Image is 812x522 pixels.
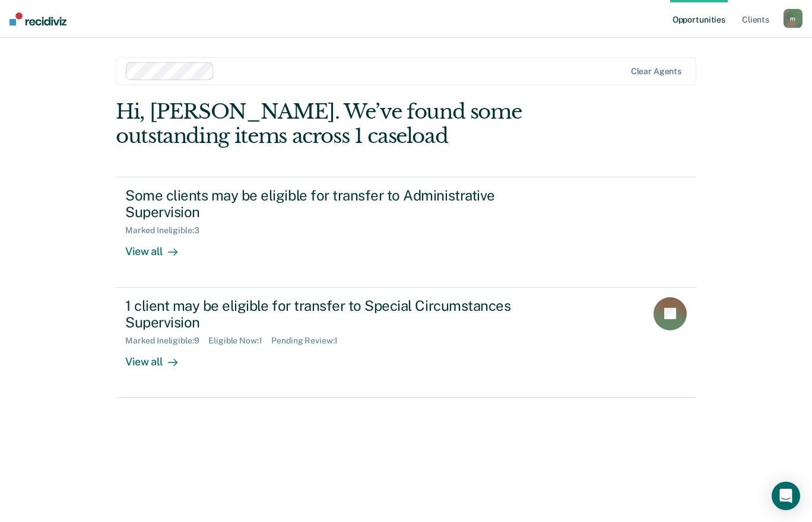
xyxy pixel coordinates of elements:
div: Marked Ineligible : 9 [125,336,208,346]
img: Recidiviz [9,12,66,26]
div: Some clients may be eligible for transfer to Administrative Supervision [125,187,542,221]
div: Eligible Now : 1 [208,336,271,346]
div: 1 client may be eligible for transfer to Special Circumstances Supervision [125,297,542,332]
div: Hi, [PERSON_NAME]. We’ve found some outstanding items across 1 caseload [116,100,580,148]
div: Pending Review : 1 [271,336,347,346]
div: Marked Ineligible : 3 [125,225,208,235]
a: Some clients may be eligible for transfer to Administrative SupervisionMarked Ineligible:3View all [116,177,696,288]
a: 1 client may be eligible for transfer to Special Circumstances SupervisionMarked Ineligible:9Elig... [116,288,696,398]
div: View all [125,235,192,259]
button: m [784,9,803,28]
div: Clear agents [631,66,681,77]
div: Open Intercom Messenger [772,482,800,510]
div: View all [125,346,192,369]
